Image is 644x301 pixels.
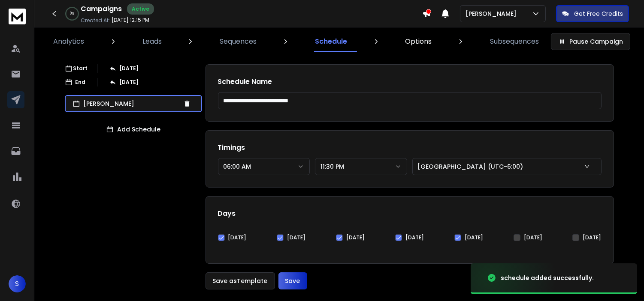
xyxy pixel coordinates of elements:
a: Leads [137,31,167,52]
button: Add Schedule [65,121,202,138]
label: [DATE] [346,234,365,241]
label: [DATE] [465,234,483,241]
img: logo [9,9,26,24]
p: End [75,79,85,86]
label: [DATE] [287,234,305,241]
label: [DATE] [583,234,601,241]
a: Schedule [310,31,352,52]
button: 06:00 AM [218,158,310,175]
p: [PERSON_NAME] [466,9,520,18]
div: Active [127,3,154,15]
button: Get Free Credits [556,5,629,22]
h1: Schedule Name [218,77,602,87]
button: Pause Campaign [551,33,630,50]
p: Analytics [53,36,84,47]
label: [DATE] [405,234,424,241]
a: Analytics [48,31,89,52]
button: S [9,275,26,292]
a: Subsequences [485,31,544,52]
p: Created At: [81,17,110,24]
div: schedule added successfully. [501,274,594,282]
a: Options [400,31,437,52]
label: [DATE] [228,234,247,241]
p: Start [73,65,88,72]
h1: Timings [218,143,602,153]
button: Save [278,272,307,289]
p: Subsequences [490,36,539,47]
button: 11:30 PM [315,158,407,175]
p: [DATE] [120,79,139,86]
h1: Campaigns [81,4,122,14]
p: 0 % [70,11,74,16]
p: [DATE] 12:15 PM [112,17,149,24]
p: [PERSON_NAME] [84,99,180,108]
p: Sequences [220,36,257,47]
p: [DATE] [120,65,139,72]
a: Sequences [215,31,262,52]
h1: Days [218,209,602,219]
p: Get Free Credits [574,9,623,18]
button: Save asTemplate [206,272,275,289]
p: [GEOGRAPHIC_DATA] (UTC-6:00) [418,162,527,171]
p: Schedule [315,36,347,47]
p: Leads [142,36,162,47]
p: Options [405,36,432,47]
label: [DATE] [524,234,542,241]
